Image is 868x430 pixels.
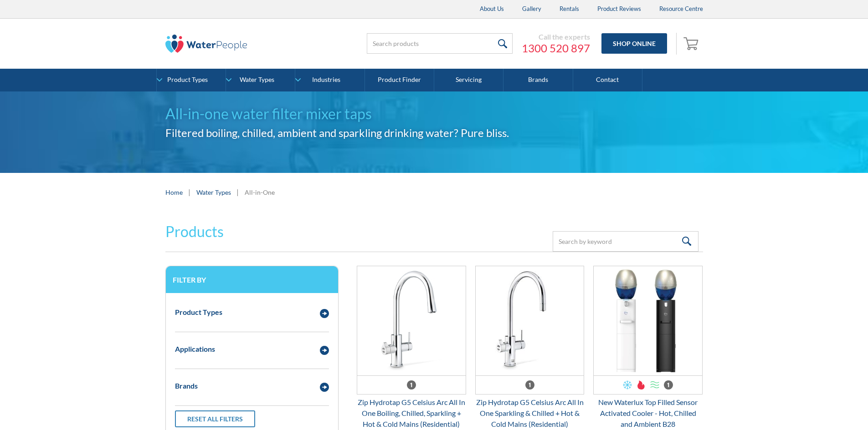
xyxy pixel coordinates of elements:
a: Water Types [226,69,295,91]
a: Product Types [157,69,226,91]
a: 1300 520 897 [522,41,590,55]
h2: Products [165,221,224,243]
a: Open cart [681,33,703,55]
div: Zip Hydrotap G5 Celsius Arc All In One Boiling, Chilled, Sparkling + Hot & Cold Mains (Residential) [357,397,466,430]
a: Contact [573,69,642,91]
a: Home [165,187,183,197]
img: The Water People [165,35,247,53]
div: Call the experts [522,32,590,41]
a: Zip Hydrotap G5 Celsius Arc All In One Boiling, Chilled, Sparkling + Hot & Cold Mains (Residentia... [357,266,466,430]
img: shopping cart [683,36,701,51]
input: Search by keyword [553,231,699,252]
a: Servicing [434,69,503,91]
a: Brands [503,69,573,91]
a: Industries [295,69,364,91]
input: Search products [367,33,513,54]
div: All-in-One [245,187,275,197]
a: Zip Hydrotap G5 Celsius Arc All In One Sparkling & Chilled + Hot & Cold Mains (Residential)Zip Hy... [475,266,585,430]
div: New Waterlux Top Filled Sensor Activated Cooler - Hot, Chilled and Ambient B28 [593,397,703,430]
a: New Waterlux Top Filled Sensor Activated Cooler - Hot, Chilled and Ambient B28New Waterlux Top Fi... [593,266,703,430]
div: Brands [175,380,198,391]
a: Reset all filters [175,410,255,427]
div: Industries [312,76,340,84]
h1: All-in-one water filter mixer taps [165,103,703,125]
a: Product Finder [365,69,434,91]
div: Water Types [240,76,274,84]
img: Zip Hydrotap G5 Celsius Arc All In One Boiling, Chilled, Sparkling + Hot & Cold Mains (Residential) [357,266,466,375]
a: Water Types [196,187,231,197]
h2: Filtered boiling, chilled, ambient and sparkling drinking water? Pure bliss. [165,125,703,141]
div: Product Types [175,307,222,318]
div: Product Types [167,76,208,84]
div: | [236,187,240,197]
div: | [187,187,192,197]
img: Zip Hydrotap G5 Celsius Arc All In One Sparkling & Chilled + Hot & Cold Mains (Residential) [476,266,584,375]
img: New Waterlux Top Filled Sensor Activated Cooler - Hot, Chilled and Ambient B28 [594,266,702,375]
div: Applications [175,344,215,354]
div: Zip Hydrotap G5 Celsius Arc All In One Sparkling & Chilled + Hot & Cold Mains (Residential) [475,397,585,430]
a: Shop Online [601,33,667,54]
h3: Filter by [173,275,331,284]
